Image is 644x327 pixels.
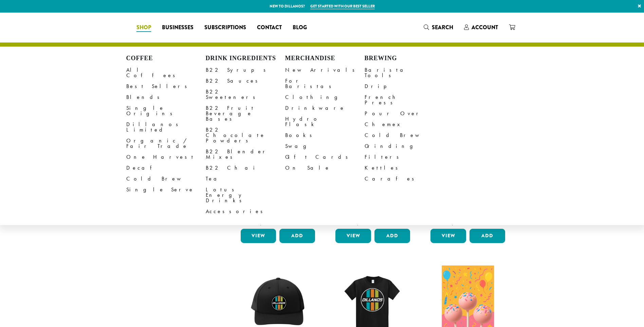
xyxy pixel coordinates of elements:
[206,184,285,206] a: Lotus Energy Drinks
[206,162,285,173] a: B22 Chai
[285,92,365,103] a: Clothing
[285,103,365,114] a: Drinkware
[131,22,157,33] a: Shop
[206,206,285,217] a: Accessories
[206,173,285,184] a: Tea
[365,173,444,184] a: Carafes
[206,146,285,162] a: B22 Blender Mixes
[365,81,444,92] a: Drip
[432,23,453,31] span: Search
[374,229,410,243] button: Add
[257,23,282,32] span: Contact
[293,23,307,32] span: Blog
[162,23,194,32] span: Businesses
[206,86,285,103] a: B22 Sweeteners
[285,141,365,152] a: Swag
[126,173,206,184] a: Cold Brew
[239,118,317,226] a: Bodum Electric Milk Frother $30.00
[365,162,444,173] a: Kettles
[429,118,507,226] a: Bodum Handheld Milk Frother $10.00
[285,152,365,162] a: Gift Cards
[279,229,315,243] button: Add
[365,65,444,81] a: Barista Tools
[126,162,206,173] a: Decaf
[136,23,151,32] span: Shop
[365,141,444,152] a: Grinding
[310,3,375,9] a: Get started with our best seller
[335,229,371,243] a: View
[334,118,412,226] a: Bodum Electric Water Kettle $25.00
[206,103,285,124] a: B22 Fruit Beverage Bases
[430,229,466,243] a: View
[126,103,206,119] a: Single Origins
[285,114,365,130] a: Hydro Flask
[285,65,365,75] a: New Arrivals
[126,152,206,162] a: One Harvest
[126,65,206,81] a: All Coffees
[206,65,285,75] a: B22 Syrups
[206,124,285,146] a: B22 Chocolate Powders
[126,55,206,62] h4: Coffee
[126,135,206,152] a: Organic / Fair Trade
[418,22,459,33] a: Search
[241,229,276,243] a: View
[126,81,206,92] a: Best Sellers
[126,119,206,135] a: Dillanos Limited
[206,55,285,62] h4: Drink Ingredients
[285,130,365,141] a: Books
[365,130,444,141] a: Cold Brew
[365,55,444,62] h4: Brewing
[206,75,285,86] a: B22 Sauces
[126,92,206,103] a: Blends
[365,108,444,119] a: Pour Over
[285,75,365,92] a: For Baristas
[285,162,365,173] a: On Sale
[365,119,444,130] a: Chemex
[204,23,246,32] span: Subscriptions
[470,229,505,243] button: Add
[285,55,365,62] h4: Merchandise
[126,184,206,195] a: Single Serve
[472,23,498,31] span: Account
[365,92,444,108] a: French Press
[365,152,444,162] a: Filters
